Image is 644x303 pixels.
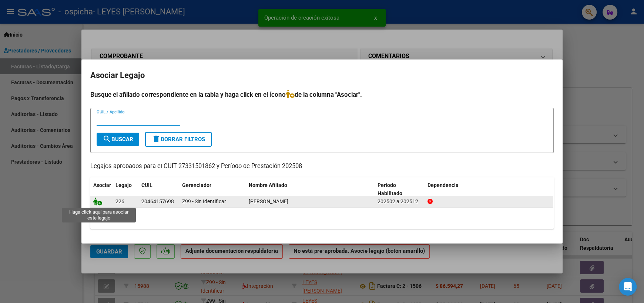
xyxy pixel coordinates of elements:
div: Open Intercom Messenger [619,278,637,296]
datatable-header-cell: Dependencia [425,177,553,202]
datatable-header-cell: Periodo Habilitado [375,177,425,202]
span: Periodo Habilitado [378,182,402,197]
div: 202502 a 202512 [378,197,422,206]
datatable-header-cell: Legajo [113,177,138,202]
h4: Busque el afiliado correspondiente en la tabla y haga click en el ícono de la columna "Asociar". [90,90,554,99]
datatable-header-cell: Nombre Afiliado [246,177,375,202]
span: Buscar [103,136,133,143]
datatable-header-cell: CUIL [138,177,179,202]
button: Buscar [97,133,139,146]
p: Legajos aprobados para el CUIT 27331501862 y Período de Prestación 202508 [90,162,554,171]
mat-icon: search [103,135,111,143]
span: Borrar Filtros [152,136,205,143]
span: Nombre Afiliado [249,182,287,188]
button: Borrar Filtros [145,132,212,147]
div: 1 registros [90,210,554,229]
h2: Asociar Legajo [90,68,554,82]
span: CABRERA SCHORT ENRIQUE LEON [249,198,288,204]
datatable-header-cell: Gerenciador [179,177,246,202]
span: CUIL [141,182,152,188]
span: 226 [115,198,124,204]
div: 20464157698 [141,197,174,206]
span: Legajo [115,182,132,188]
datatable-header-cell: Asociar [90,177,113,202]
span: Z99 - Sin Identificar [182,198,226,204]
span: Dependencia [427,182,459,188]
mat-icon: delete [152,135,161,143]
span: Asociar [93,182,111,188]
span: Gerenciador [182,182,211,188]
